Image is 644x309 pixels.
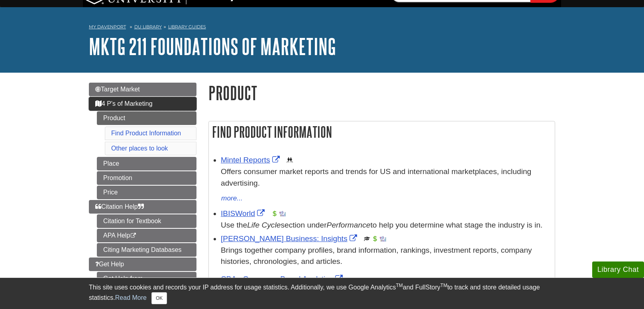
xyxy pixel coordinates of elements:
a: MKTG 211 Foundations of Marketing [89,34,336,59]
p: Brings together company profiles, brand information, rankings, investment reports, company histor... [221,245,551,268]
span: Citation Help [95,203,144,210]
a: Get Help from [PERSON_NAME] [97,272,196,295]
a: Link opens in new window [221,156,282,164]
nav: breadcrumb [89,22,555,34]
i: Life Cycle [247,221,281,229]
a: Find Product Information [111,130,181,137]
i: Performance [327,221,371,229]
a: Place [97,157,196,170]
a: Link opens in new window [221,209,267,218]
div: This site uses cookies and records your IP address for usage statistics. Additionally, we use Goo... [89,283,555,304]
span: Target Market [95,86,140,93]
img: Financial Report [271,210,278,217]
span: Get Help [95,261,124,267]
button: Library Chat [592,261,644,278]
a: 4 P's of Marketing [89,97,196,111]
a: DU Library [134,24,162,30]
a: Citation Help [89,200,196,214]
i: This link opens in a new window [130,233,137,238]
sup: TM [396,283,402,288]
a: Link opens in new window [221,234,359,243]
a: Citing Marketing Databases [97,243,196,257]
a: APA Help [97,229,196,242]
img: Scholarly or Peer Reviewed [364,236,370,242]
a: Read More [115,294,147,301]
h1: Product [208,83,555,103]
img: Industry Report [279,210,286,217]
span: 4 P's of Marketing [95,100,153,107]
a: Get Help [89,257,196,271]
a: Target Market [89,83,196,96]
h2: Find Product Information [209,121,555,143]
button: more... [221,193,243,204]
img: Demographics [287,157,293,163]
a: Price [97,186,196,199]
p: Offers consumer market reports and trends for US and international marketplaces, including advert... [221,166,551,189]
a: Product [97,111,196,125]
a: My Davenport [89,24,126,30]
a: Library Guides [168,24,206,30]
a: Link opens in new window [221,275,345,283]
a: Other places to look [111,145,168,152]
button: Close [151,292,167,304]
img: Industry Report [380,236,386,242]
div: Use the section under to help you determine what stage the industry is in. [221,220,551,231]
a: Citation for Textbook [97,214,196,228]
a: Promotion [97,171,196,185]
sup: TM [440,283,447,288]
img: Financial Report [372,236,378,242]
